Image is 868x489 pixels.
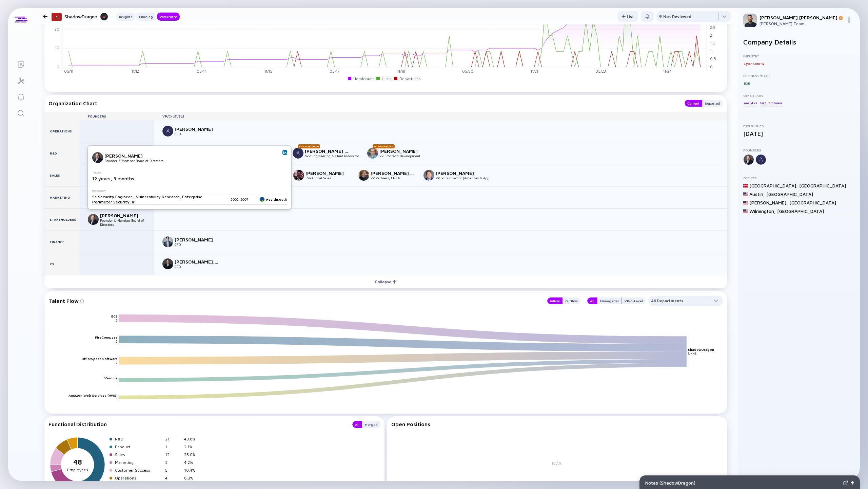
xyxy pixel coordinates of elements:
[789,200,836,205] div: [GEOGRAPHIC_DATA]
[371,176,415,180] div: VP Partners, EMEA
[597,297,622,304] button: Managerial
[759,15,844,20] div: [PERSON_NAME] [PERSON_NAME]
[702,100,723,107] div: Departed
[95,335,118,339] text: FireCompass
[462,69,473,73] tspan: 05/20
[851,481,854,485] img: Open Notes
[136,13,156,20] div: Funding
[259,197,287,202] div: HealthSouth
[44,142,80,164] div: R&D
[379,148,424,154] div: [PERSON_NAME]
[710,64,713,69] tspan: 0
[305,170,350,176] div: [PERSON_NAME]
[663,14,691,19] div: Not Reviewed
[743,80,750,87] div: B2B
[92,176,284,181] div: 12 years, 9 months
[116,13,135,21] button: Insights
[92,189,284,193] div: Previously
[371,276,401,287] div: Collapse
[743,176,854,180] div: Offices
[104,376,118,380] text: Varonis
[547,297,563,304] div: Inflow
[799,183,846,188] div: [GEOGRAPHIC_DATA]
[162,126,173,137] img: Jonathan Couch picture
[64,69,73,73] tspan: 05/11
[116,361,118,365] text: 2
[165,460,181,465] div: 2
[175,265,219,269] div: CCO
[44,164,80,186] div: Sales
[595,69,606,73] tspan: 05/23
[64,12,108,21] div: ShadowDragon
[379,154,424,158] div: VP Frontend Development
[184,460,200,465] div: 4.2%
[436,170,480,176] div: [PERSON_NAME]
[622,297,646,304] div: VP/C-Level
[165,475,181,481] div: 4
[165,452,181,457] div: 12
[57,64,59,69] tspan: 0
[48,100,678,107] div: Organization Chart
[157,13,180,20] div: Workforce
[116,397,118,401] text: 1
[55,26,59,31] tspan: 20
[362,421,380,428] div: Merged
[44,231,80,253] div: Finance
[92,152,103,163] img: Daniel Clemens picture
[293,170,304,181] img: Scott Lindquist picture
[663,69,672,73] tspan: 11/24
[749,208,776,214] div: Wilmington ,
[563,297,580,304] button: Outflow
[759,21,844,26] div: [PERSON_NAME] Team
[710,25,715,30] tspan: 2.5
[8,88,34,105] a: Reminders
[749,200,788,205] div: [PERSON_NAME] ,
[766,191,813,197] div: [GEOGRAPHIC_DATA]
[330,69,339,73] tspan: 05/17
[397,69,405,73] tspan: 11/18
[100,213,145,218] div: [PERSON_NAME]
[259,197,265,202] img: HealthSouth logo
[104,153,149,159] div: [PERSON_NAME]
[197,69,207,73] tspan: 05/14
[743,54,854,58] div: Industry
[743,200,748,205] img: United States Flag
[44,186,80,208] div: Marketing
[743,38,854,46] h2: Company Details
[685,100,702,107] button: Current
[759,99,767,106] div: SaaS
[777,208,824,214] div: [GEOGRAPHIC_DATA]
[162,258,173,269] img: Michael Taylor, MBA, PMP picture
[293,148,303,159] img: Nico Dekens (Dutch_OsintGuy) picture
[48,421,346,428] div: Functional Distribution
[373,144,395,148] div: Recent Promotion
[184,444,200,449] div: 2.1%
[115,460,162,465] div: Marketing
[305,148,350,154] div: [PERSON_NAME] (Dutch_OsintGuy)
[175,132,219,136] div: CEO
[165,468,181,473] div: 5
[743,148,854,152] div: Founders
[8,56,34,72] a: Lists
[358,170,369,181] img: Niels Bjørn Andersen picture
[100,218,154,227] div: Founder & Member Board of Directors
[136,13,156,21] button: Funding
[154,114,727,118] div: VP/C-Levels
[264,69,272,73] tspan: 11/15
[111,314,118,318] text: ECS
[52,13,62,21] div: 5
[843,481,848,485] img: Expand Notes
[231,197,249,201] div: 2002 - 2007
[531,69,538,73] tspan: 11/21
[165,436,181,441] div: 21
[162,236,173,247] img: Adam Jones picture
[768,99,782,106] div: Software
[175,126,219,132] div: [PERSON_NAME]
[352,421,362,428] button: All
[115,452,162,457] div: Sales
[67,467,88,472] tspan: Employees
[132,69,139,73] tspan: 11/12
[688,351,697,356] text: 8 / 48
[749,191,765,197] div: Austin ,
